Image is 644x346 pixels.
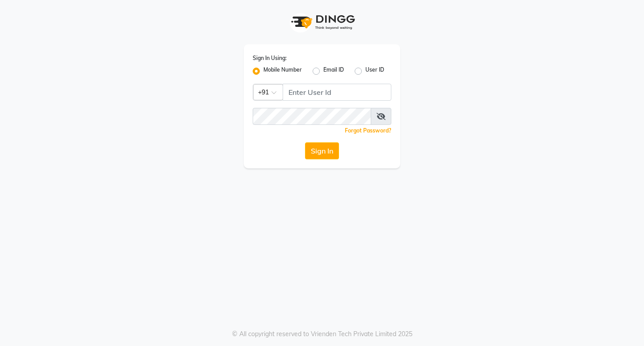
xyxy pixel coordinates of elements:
label: User ID [365,66,384,77]
button: Sign In [305,142,339,159]
label: Sign In Using: [253,54,287,62]
input: Username [253,108,371,125]
label: Email ID [323,66,344,77]
label: Mobile Number [263,66,302,77]
input: Username [283,84,391,101]
img: logo1.svg [286,9,358,35]
a: Forgot Password? [345,127,391,134]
